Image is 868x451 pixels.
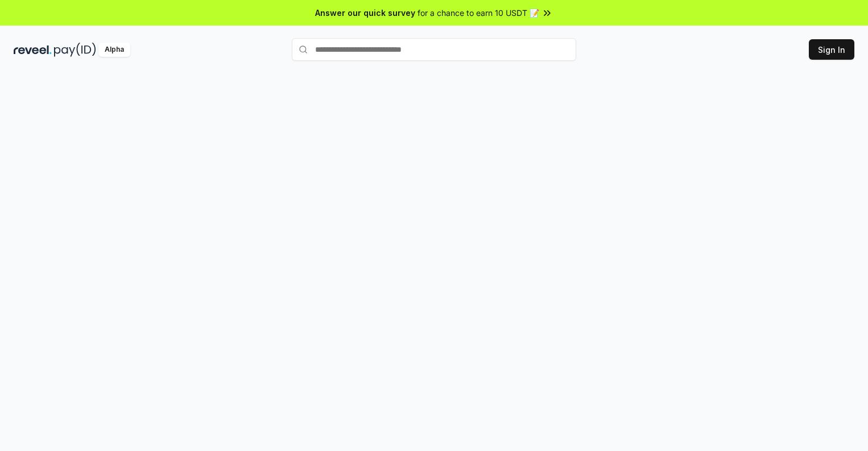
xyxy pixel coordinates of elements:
[809,39,854,60] button: Sign In
[54,43,96,57] img: pay_id
[98,43,130,57] div: Alpha
[14,43,52,57] img: reveel_dark
[315,7,415,19] span: Answer our quick survey
[418,7,539,19] span: for a chance to earn 10 USDT 📝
